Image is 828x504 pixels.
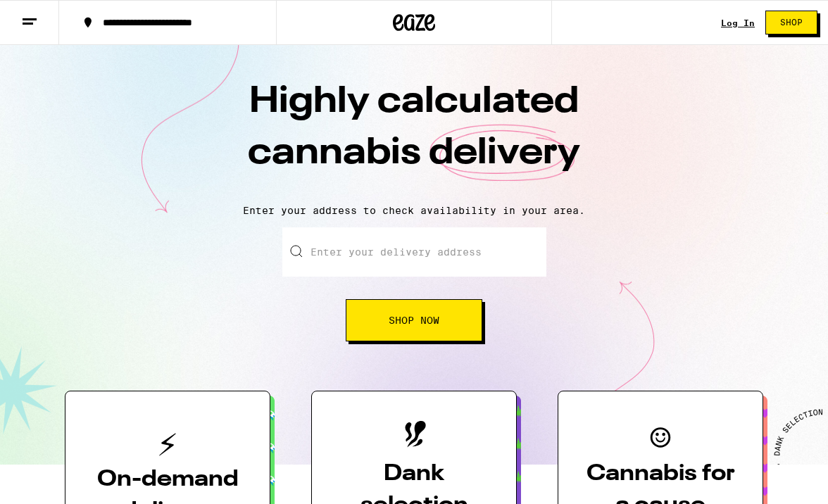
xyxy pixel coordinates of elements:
[780,18,803,27] span: Shop
[765,11,817,34] button: Shop
[168,77,660,194] h1: Highly calculated cannabis delivery
[282,227,546,277] input: Enter your delivery address
[389,315,439,325] span: Shop Now
[721,18,755,27] a: Log In
[346,299,482,341] button: Shop Now
[755,11,828,34] a: Shop
[14,205,814,216] p: Enter your address to check availability in your area.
